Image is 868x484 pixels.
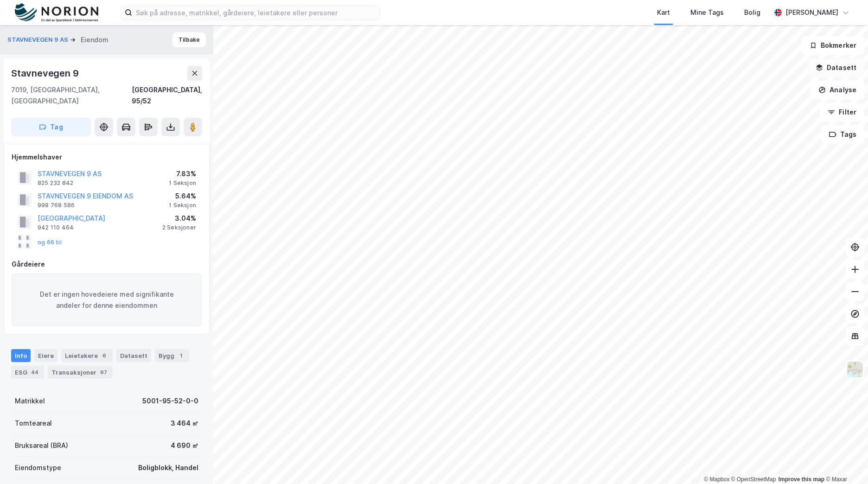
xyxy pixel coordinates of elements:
[821,125,864,144] button: Tags
[38,224,74,231] div: 942 110 464
[162,213,196,224] div: 3.04%
[11,84,132,107] div: 7019, [GEOGRAPHIC_DATA], [GEOGRAPHIC_DATA]
[785,7,838,18] div: [PERSON_NAME]
[29,368,40,377] div: 44
[7,35,70,45] button: STAVNEVEGEN 9 AS
[48,366,113,379] div: Transaksjoner
[132,84,202,107] div: [GEOGRAPHIC_DATA], 95/52
[98,368,109,377] div: 97
[171,440,198,451] div: 4 690 ㎡
[12,274,202,326] div: Det er ingen hovedeiere med signifikante andeler for denne eiendommen
[142,395,198,407] div: 5001-95-52-0-0
[12,152,202,163] div: Hjemmelshaver
[846,361,864,378] img: Z
[81,34,108,45] div: Eiendom
[15,395,45,407] div: Matrikkel
[12,259,202,270] div: Gårdeiere
[704,476,729,483] a: Mapbox
[820,103,864,121] button: Filter
[171,418,198,429] div: 3 464 ㎡
[169,202,196,209] div: 1 Seksjon
[822,439,868,484] div: Kontrollprogram for chat
[169,168,196,179] div: 7.83%
[15,440,68,451] div: Bruksareal (BRA)
[162,224,196,231] div: 2 Seksjoner
[34,349,57,362] div: Eiere
[808,58,864,77] button: Datasett
[172,32,206,47] button: Tilbake
[11,118,91,136] button: Tag
[61,349,113,362] div: Leietakere
[731,476,776,483] a: OpenStreetMap
[169,191,196,202] div: 5.64%
[811,81,864,99] button: Analyse
[169,179,196,187] div: 1 Seksjon
[15,462,61,473] div: Eiendomstype
[176,351,185,360] div: 1
[138,462,198,473] div: Boligblokk, Handel
[155,349,189,362] div: Bygg
[15,3,98,22] img: norion-logo.80e7a08dc31c2e691866.png
[744,7,760,18] div: Bolig
[11,66,80,81] div: Stavnevegen 9
[11,366,44,379] div: ESG
[690,7,724,18] div: Mine Tags
[38,179,73,187] div: 825 232 842
[657,7,670,18] div: Kart
[802,36,864,55] button: Bokmerker
[15,418,52,429] div: Tomteareal
[11,349,31,362] div: Info
[779,476,824,483] a: Improve this map
[132,6,380,19] input: Søk på adresse, matrikkel, gårdeiere, leietakere eller personer
[38,202,75,209] div: 998 768 586
[822,439,868,484] iframe: Chat Widget
[116,349,151,362] div: Datasett
[100,351,109,360] div: 6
